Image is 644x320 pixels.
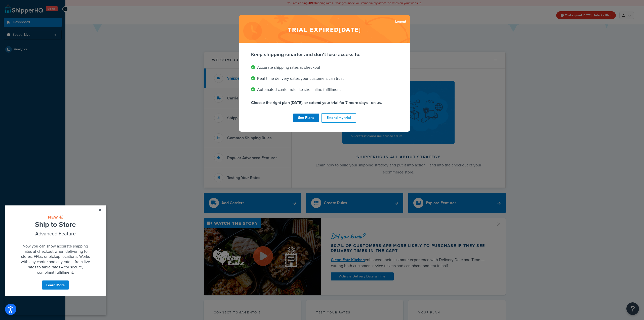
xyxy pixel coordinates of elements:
a: Logout [395,18,406,25]
h2: Trial expired [DATE] [239,15,410,43]
li: Accurate shipping rates at checkout [251,64,398,71]
p: Choose the right plan [DATE], or extend your trial for 7 more days—on us. [251,99,398,106]
li: Real-time delivery dates your customers can trust [251,75,398,82]
li: Automated carrier rules to streamline fulfillment [251,86,398,93]
a: Learn More [36,75,64,84]
span: Ship to Store [30,14,71,24]
span: Advanced Feature [30,24,71,32]
span: Now you can show accurate shipping rates at checkout when delivering to stores, FFLs, or pickup l... [16,38,85,69]
button: Extend my trial [321,113,356,123]
p: Keep shipping smarter and don't lose access to: [251,51,398,58]
a: See Plans [293,114,319,122]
